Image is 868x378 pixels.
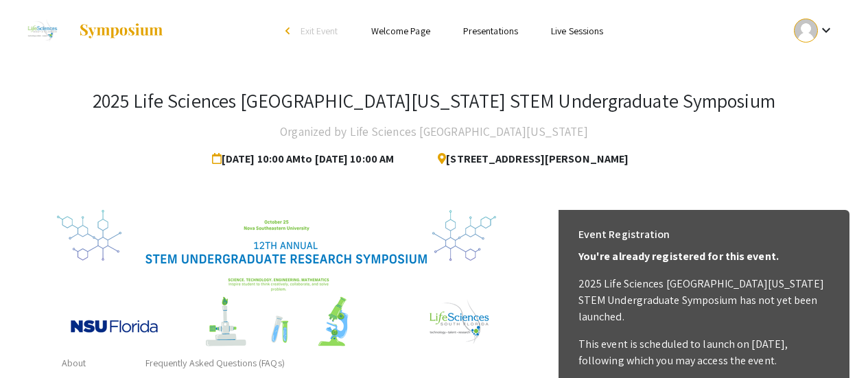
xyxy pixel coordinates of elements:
h4: Organized by Life Sciences [GEOGRAPHIC_DATA][US_STATE] [280,118,587,145]
a: Presentations [463,25,518,37]
p: This event is scheduled to launch on [DATE], following which you may access the event. [578,336,830,369]
span: [DATE] 10:00 AM to [DATE] 10:00 AM [212,145,399,173]
p: 2025 Life Sciences [GEOGRAPHIC_DATA][US_STATE] STEM Undergraduate Symposium has not yet been laun... [578,276,830,325]
img: 32153a09-f8cb-4114-bf27-cfb6bc84fc69.png [57,210,496,347]
h6: Event Registration [578,221,670,248]
div: About [62,356,86,370]
div: arrow_back_ios [285,27,294,35]
div: Frequently Asked Questions (FAQs) [145,356,285,370]
span: Exit Event [301,25,338,37]
a: Welcome Page [371,25,430,37]
mat-icon: Expand account dropdown [818,22,834,38]
a: Live Sessions [551,25,603,37]
img: Symposium by ForagerOne [78,23,164,39]
p: You're already registered for this event. [578,248,830,265]
h3: 2025 Life Sciences [GEOGRAPHIC_DATA][US_STATE] STEM Undergraduate Symposium [93,89,775,113]
span: [STREET_ADDRESS][PERSON_NAME] [427,145,629,173]
iframe: Chat [10,316,58,368]
button: Expand account dropdown [779,15,849,46]
img: 2025 Life Sciences South Florida STEM Undergraduate Symposium [19,14,65,48]
a: 2025 Life Sciences South Florida STEM Undergraduate Symposium [19,14,165,48]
